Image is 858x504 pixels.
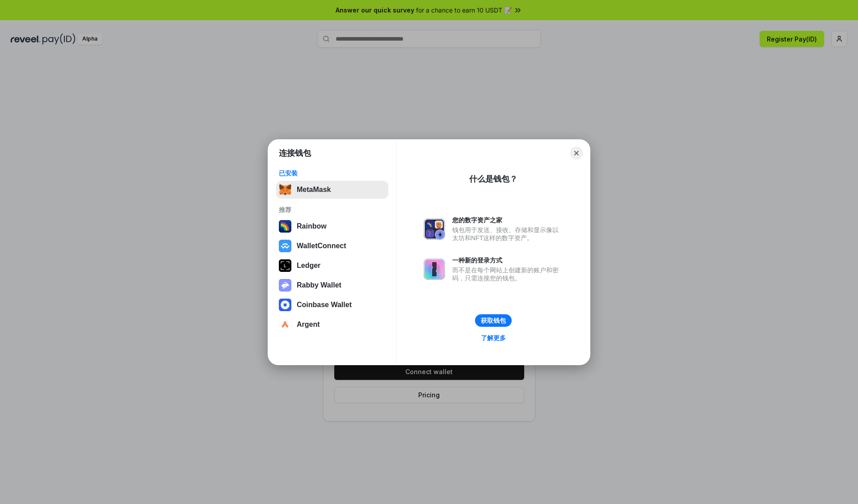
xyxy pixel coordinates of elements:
[297,186,331,194] div: MetaMask
[279,169,386,177] div: 已安装
[297,242,346,250] div: WalletConnect
[276,181,388,199] button: MetaMask
[297,321,320,329] div: Argent
[279,299,291,311] img: svg+xml,%3Csvg%20width%3D%2228%22%20height%3D%2228%22%20viewBox%3D%220%200%2028%2028%22%20fill%3D...
[276,316,388,333] button: Argent
[276,276,388,294] button: Rabby Wallet
[279,220,291,233] img: svg+xml,%3Csvg%20width%3D%22120%22%20height%3D%22120%22%20viewBox%3D%220%200%20120%20120%22%20fil...
[452,216,563,224] div: 您的数字资产之家
[276,257,388,275] button: Ledger
[481,334,506,342] div: 了解更多
[475,332,511,344] a: 了解更多
[279,183,291,196] img: svg+xml,%3Csvg%20fill%3D%22none%22%20height%3D%2233%22%20viewBox%3D%220%200%2035%2033%22%20width%...
[279,318,291,331] img: svg+xml,%3Csvg%20width%3D%2228%22%20height%3D%2228%22%20viewBox%3D%220%200%2028%2028%22%20fill%3D...
[297,301,352,309] div: Coinbase Wallet
[276,296,388,314] button: Coinbase Wallet
[469,174,517,184] div: 什么是钱包？
[481,317,506,325] div: 获取钱包
[297,222,327,230] div: Rainbow
[424,258,445,280] img: svg+xml,%3Csvg%20xmlns%3D%22http%3A%2F%2Fwww.w3.org%2F2000%2Fsvg%22%20fill%3D%22none%22%20viewBox...
[276,217,388,235] button: Rainbow
[279,148,311,158] h1: 连接钱包
[452,266,563,282] div: 而不是在每个网站上创建新的账户和密码，只需连接您的钱包。
[297,262,320,270] div: Ledger
[279,206,386,214] div: 推荐
[452,226,563,242] div: 钱包用于发送、接收、存储和显示像以太坊和NFT这样的数字资产。
[570,147,583,159] button: Close
[276,237,388,255] button: WalletConnect
[475,314,512,327] button: 获取钱包
[452,256,563,264] div: 一种新的登录方式
[279,279,291,292] img: svg+xml,%3Csvg%20xmlns%3D%22http%3A%2F%2Fwww.w3.org%2F2000%2Fsvg%22%20fill%3D%22none%22%20viewBox...
[279,240,291,252] img: svg+xml,%3Csvg%20width%3D%2228%22%20height%3D%2228%22%20viewBox%3D%220%200%2028%2028%22%20fill%3D...
[424,218,445,240] img: svg+xml,%3Csvg%20xmlns%3D%22http%3A%2F%2Fwww.w3.org%2F2000%2Fsvg%22%20fill%3D%22none%22%20viewBox...
[279,259,291,272] img: svg+xml,%3Csvg%20xmlns%3D%22http%3A%2F%2Fwww.w3.org%2F2000%2Fsvg%22%20width%3D%2228%22%20height%3...
[297,281,341,289] div: Rabby Wallet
